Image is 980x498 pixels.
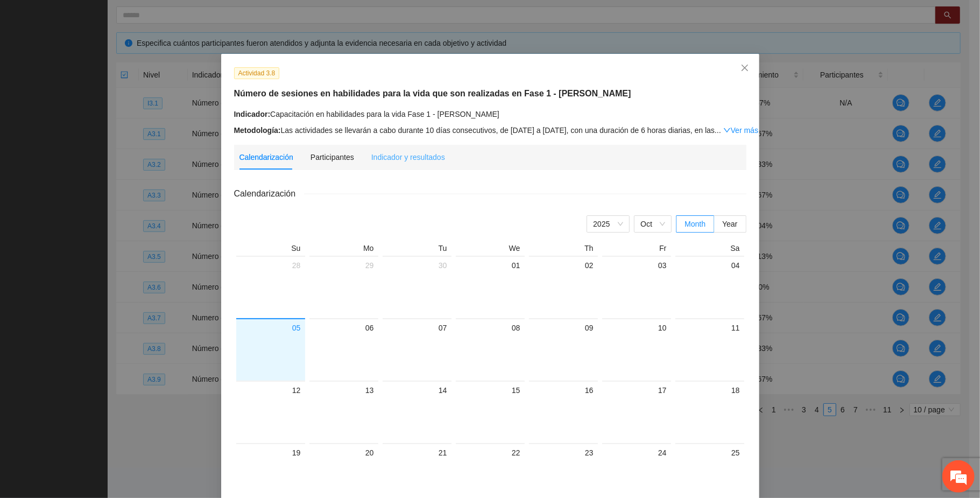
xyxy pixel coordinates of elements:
[454,243,527,256] th: We
[234,67,280,79] span: Actividad 3.8
[533,446,594,459] div: 23
[234,187,305,200] span: Calendarización
[460,259,520,272] div: 01
[730,54,759,83] button: Close
[56,55,181,69] div: Dejar un mensaje
[307,243,380,256] th: Mo
[241,259,301,272] div: 28
[673,381,746,443] td: 2025-10-18
[314,384,374,397] div: 13
[454,256,527,318] td: 2025-10-01
[387,259,447,272] div: 30
[234,381,307,443] td: 2025-10-12
[380,318,454,381] td: 2025-10-07
[533,259,594,272] div: 02
[371,151,445,163] div: Indicador y resultados
[307,381,380,443] td: 2025-10-13
[234,256,307,318] td: 2025-09-28
[239,151,293,163] div: Calendarización
[314,259,374,272] div: 29
[607,446,667,459] div: 24
[380,381,454,443] td: 2025-10-14
[314,446,374,459] div: 20
[241,384,301,397] div: 12
[722,220,737,228] span: Year
[673,243,746,256] th: Sa
[607,321,667,334] div: 10
[454,381,527,443] td: 2025-10-15
[234,108,746,120] div: Capacitación en habilidades para la vida Fase 1 - [PERSON_NAME]
[600,243,673,256] th: Fr
[673,256,746,318] td: 2025-10-04
[607,259,667,272] div: 03
[715,126,721,135] span: ...
[460,384,520,397] div: 15
[5,294,205,332] textarea: Escriba su mensaje aquí y haga clic en “Enviar”
[307,256,380,318] td: 2025-09-29
[527,381,600,443] td: 2025-10-16
[723,126,758,135] a: Expand
[387,321,447,334] div: 07
[741,64,749,72] span: close
[600,318,673,381] td: 2025-10-10
[234,126,281,135] strong: Metodología:
[607,384,667,397] div: 17
[680,321,740,334] div: 11
[460,446,520,459] div: 22
[600,381,673,443] td: 2025-10-17
[387,384,447,397] div: 14
[527,243,600,256] th: Th
[680,446,740,459] div: 25
[380,243,454,256] th: Tu
[533,321,594,334] div: 09
[527,256,600,318] td: 2025-10-02
[680,259,740,272] div: 04
[234,87,746,100] h5: Número de sesiones en habilidades para la vida que son realizadas en Fase 1 - [PERSON_NAME]
[177,5,202,31] div: Minimizar ventana de chat en vivo
[234,243,307,256] th: Su
[640,216,665,232] span: Oct
[685,220,706,228] span: Month
[234,110,271,118] strong: Indicador:
[680,384,740,397] div: 18
[533,384,594,397] div: 16
[234,124,746,136] div: Las actividades se llevarán a cabo durante 10 días consecutivos, de [DATE] a [DATE], con una dura...
[387,446,447,459] div: 21
[593,216,623,232] span: 2025
[673,318,746,381] td: 2025-10-11
[454,318,527,381] td: 2025-10-08
[160,332,195,346] em: Enviar
[241,321,301,334] div: 05
[314,321,374,334] div: 06
[307,318,380,381] td: 2025-10-06
[600,256,673,318] td: 2025-10-03
[311,151,354,163] div: Participantes
[527,318,600,381] td: 2025-10-09
[460,321,520,334] div: 08
[723,127,731,134] span: down
[20,144,190,252] span: Estamos sin conexión. Déjenos un mensaje.
[234,318,307,381] td: 2025-10-05
[380,256,454,318] td: 2025-09-30
[241,446,301,459] div: 19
